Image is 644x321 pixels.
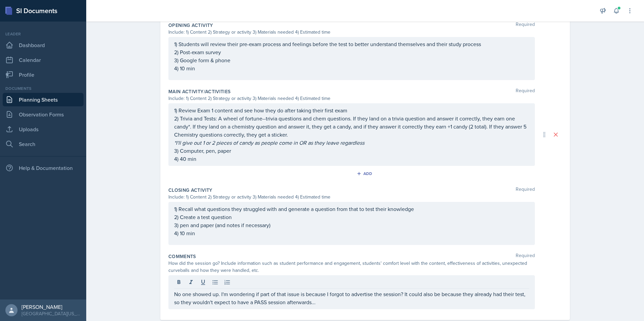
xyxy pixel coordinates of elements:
p: 1) Review Exam 1 content and see how they do after taking their first exam [174,106,529,114]
span: Required [516,22,535,29]
div: Help & Documentation [3,161,84,175]
label: Opening Activity [168,22,213,29]
div: How did the session go? Include information such as student performance and engagement, students'... [168,260,535,274]
div: Include: 1) Content 2) Strategy or activity 3) Materials needed 4) Estimated time [168,29,535,36]
p: 3) pen and paper (and notes if necessary) [174,221,529,229]
div: [PERSON_NAME] [22,304,81,310]
p: 4) 10 min [174,64,529,72]
p: 2) Post-exam survey [174,48,529,56]
span: Required [516,187,535,193]
button: Add [354,169,376,179]
a: Uploads [3,122,84,136]
div: Include: 1) Content 2) Strategy or activity 3) Materials needed 4) Estimated time [168,193,535,201]
div: Leader [3,31,84,37]
p: No one showed up. I'm wondering if part of that issue is because I forgot to advertise the sessio... [174,290,529,306]
label: Main Activity/Activities [168,88,230,95]
a: Observation Forms [3,108,84,121]
p: 2) Trivia and Tests: A wheel of fortune--trivia questions and chem questions. If they land on a t... [174,114,529,139]
label: Comments [168,253,196,260]
p: 2) Create a test question [174,213,529,221]
div: Add [358,171,373,176]
div: Documents [3,85,84,92]
span: Required [516,88,535,95]
p: 1) Recall what questions they struggled with and generate a question from that to test their know... [174,205,529,213]
p: 4) 40 min [174,155,529,163]
em: *I'll give out 1 or 2 pieces of candy as people come in OR as they leave regardless [174,139,364,146]
p: 3) Computer, pen, paper [174,147,529,155]
div: [GEOGRAPHIC_DATA][US_STATE] in [GEOGRAPHIC_DATA] [22,310,81,317]
a: Calendar [3,53,84,67]
label: Closing Activity [168,187,213,193]
span: Required [516,253,535,260]
a: Profile [3,68,84,81]
a: Search [3,137,84,151]
p: 1) Students will review their pre-exam process and feelings before the test to better understand ... [174,40,529,48]
div: Include: 1) Content 2) Strategy or activity 3) Materials needed 4) Estimated time [168,95,535,102]
a: Dashboard [3,38,84,52]
p: 3) Google form & phone [174,56,529,64]
a: Planning Sheets [3,93,84,106]
p: 4) 10 min [174,229,529,237]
